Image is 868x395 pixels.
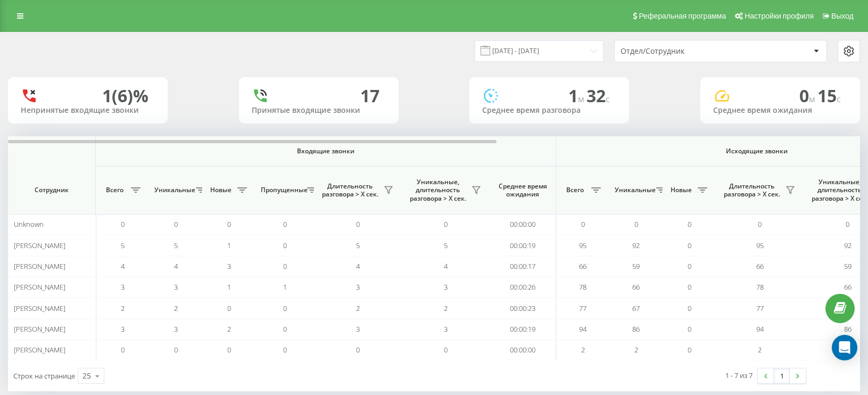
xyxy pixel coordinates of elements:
[174,303,178,313] span: 2
[832,335,857,360] div: Open Intercom Messenger
[490,319,556,340] td: 00:00:19
[774,368,790,383] a: 1
[482,106,616,115] div: Среднее время разговора
[283,261,287,271] span: 0
[14,345,65,355] span: [PERSON_NAME]
[174,282,178,292] span: 3
[14,303,65,313] span: [PERSON_NAME]
[360,86,379,106] div: 17
[725,370,753,381] div: 1 - 7 из 7
[121,303,125,313] span: 2
[745,12,814,20] span: Настройки профиля
[581,345,585,355] span: 2
[688,282,691,292] span: 0
[208,186,234,194] span: Новые
[634,219,638,229] span: 0
[490,214,556,235] td: 00:00:00
[121,241,125,250] span: 5
[174,219,178,229] span: 0
[758,219,762,229] span: 0
[799,84,817,107] span: 0
[632,241,640,250] span: 92
[844,241,852,250] span: 92
[121,261,125,271] span: 4
[14,282,65,292] span: [PERSON_NAME]
[561,186,588,194] span: Всего
[639,12,726,20] span: Реферальная программа
[444,241,448,250] span: 5
[283,282,287,292] span: 1
[227,324,231,334] span: 2
[21,106,155,115] div: Непринятые входящие звонки
[227,219,231,229] span: 0
[14,219,44,229] span: Unknown
[154,186,193,194] span: Уникальные
[809,93,817,105] span: м
[13,371,75,381] span: Строк на странице
[688,219,691,229] span: 0
[756,282,764,292] span: 78
[688,241,691,250] span: 0
[490,298,556,318] td: 00:00:23
[444,324,448,334] span: 3
[579,282,586,292] span: 78
[319,182,381,199] span: Длительность разговора > Х сек.
[688,324,691,334] span: 0
[756,241,764,250] span: 95
[606,93,610,105] span: c
[846,219,849,229] span: 0
[121,345,125,355] span: 0
[756,324,764,334] span: 94
[227,241,231,250] span: 1
[227,261,231,271] span: 3
[721,182,782,199] span: Длительность разговора > Х сек.
[252,106,386,115] div: Принятые входящие звонки
[407,178,468,203] span: Уникальные, длительность разговора > Х сек.
[579,261,586,271] span: 66
[688,345,691,355] span: 0
[101,186,128,194] span: Всего
[283,303,287,313] span: 0
[498,182,548,199] span: Среднее время ожидания
[632,303,640,313] span: 67
[14,241,65,250] span: [PERSON_NAME]
[568,84,586,107] span: 1
[490,340,556,360] td: 00:00:00
[283,324,287,334] span: 0
[688,303,691,313] span: 0
[634,345,638,355] span: 2
[668,186,695,194] span: Новые
[356,303,360,313] span: 2
[261,186,304,194] span: Пропущенные
[227,345,231,355] span: 0
[283,345,287,355] span: 0
[578,93,586,105] span: м
[831,12,854,20] span: Выход
[283,219,287,229] span: 0
[102,86,148,106] div: 1 (6)%
[174,345,178,355] span: 0
[490,235,556,256] td: 00:00:19
[844,282,852,292] span: 66
[490,277,556,298] td: 00:00:26
[17,186,86,194] span: Сотрудник
[713,106,847,115] div: Среднее время ожидания
[174,324,178,334] span: 3
[14,261,65,271] span: [PERSON_NAME]
[123,147,528,155] span: Входящие звонки
[756,303,764,313] span: 77
[356,261,360,271] span: 4
[174,241,178,250] span: 5
[632,261,640,271] span: 59
[356,219,360,229] span: 0
[444,219,448,229] span: 0
[490,256,556,277] td: 00:00:17
[121,219,125,229] span: 0
[844,324,852,334] span: 86
[837,93,841,105] span: c
[579,303,586,313] span: 77
[82,371,91,381] div: 25
[14,324,65,334] span: [PERSON_NAME]
[444,345,448,355] span: 0
[356,241,360,250] span: 5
